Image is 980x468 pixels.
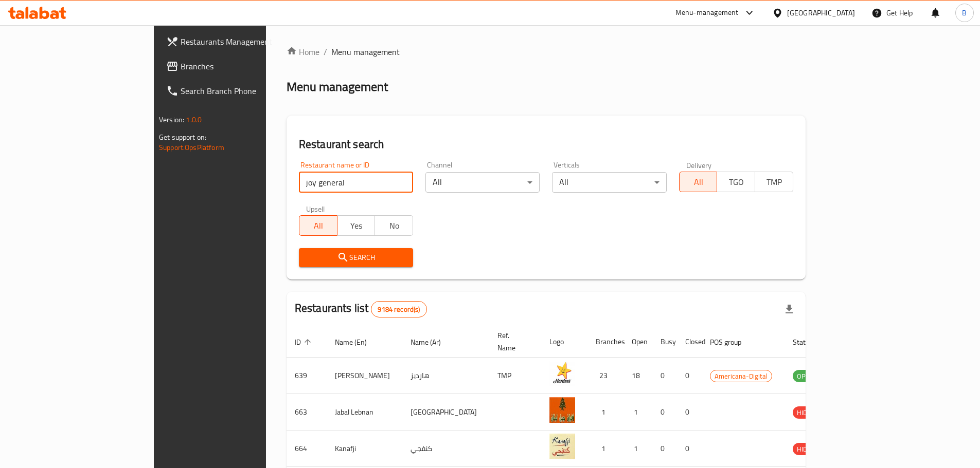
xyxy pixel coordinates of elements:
[710,370,772,382] span: Americana-Digital
[342,218,371,233] span: Yes
[793,443,824,455] span: HIDDEN
[186,113,202,126] span: 1.0.0
[787,7,855,18] div: [GEOGRAPHIC_DATA]
[793,370,818,382] span: OPEN
[684,175,714,190] span: All
[717,172,755,192] button: TGO
[327,394,402,430] td: Jabal Lebnan
[677,358,702,394] td: 0
[181,60,309,72] span: Branches
[158,79,317,103] a: Search Branch Phone
[489,358,541,394] td: TMP
[710,336,755,348] span: POS group
[324,46,327,58] li: /
[375,215,413,236] button: No
[299,248,413,267] button: Search
[402,358,489,394] td: هارديز
[677,430,702,467] td: 0
[623,358,652,394] td: 18
[755,172,793,192] button: TMP
[652,326,677,358] th: Busy
[299,215,337,236] button: All
[402,394,489,430] td: [GEOGRAPHIC_DATA]
[299,172,413,193] input: Search for restaurant name or ID..
[287,79,388,95] h2: Menu management
[652,358,677,394] td: 0
[549,361,575,386] img: Hardee's
[759,175,789,190] span: TMP
[158,29,317,54] a: Restaurants Management
[159,130,206,144] span: Get support on:
[623,430,652,467] td: 1
[777,297,801,322] div: Export file
[181,85,309,97] span: Search Branch Phone
[587,358,623,394] td: 23
[371,301,426,317] div: Total records count
[379,218,409,233] span: No
[675,7,739,19] div: Menu-management
[793,370,818,382] div: OPEN
[337,215,376,236] button: Yes
[677,394,702,430] td: 0
[425,172,540,193] div: All
[549,434,575,459] img: Kanafji
[306,205,325,212] label: Upsell
[686,161,712,169] label: Delivery
[411,336,454,348] span: Name (Ar)
[652,394,677,430] td: 0
[793,406,824,419] div: HIDDEN
[295,301,427,317] h2: Restaurants list
[549,397,575,423] img: Jabal Lebnan
[623,394,652,430] td: 1
[552,172,666,193] div: All
[307,251,405,264] span: Search
[371,305,426,314] span: 9184 record(s)
[587,326,623,358] th: Branches
[721,175,751,190] span: TGO
[331,46,400,58] span: Menu management
[327,430,402,467] td: Kanafji
[679,172,718,192] button: All
[652,430,677,467] td: 0
[327,358,402,394] td: [PERSON_NAME]
[497,329,529,354] span: Ref. Name
[793,336,826,348] span: Status
[158,54,317,79] a: Branches
[402,430,489,467] td: كنفجي
[587,394,623,430] td: 1
[304,218,333,233] span: All
[299,137,793,152] h2: Restaurant search
[287,46,806,58] nav: breadcrumb
[159,141,224,154] a: Support.OpsPlatform
[295,336,314,348] span: ID
[623,326,652,358] th: Open
[962,7,967,18] span: B
[159,113,184,126] span: Version:
[541,326,587,358] th: Logo
[335,336,380,348] span: Name (En)
[181,35,309,48] span: Restaurants Management
[793,407,824,419] span: HIDDEN
[587,430,623,467] td: 1
[677,326,702,358] th: Closed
